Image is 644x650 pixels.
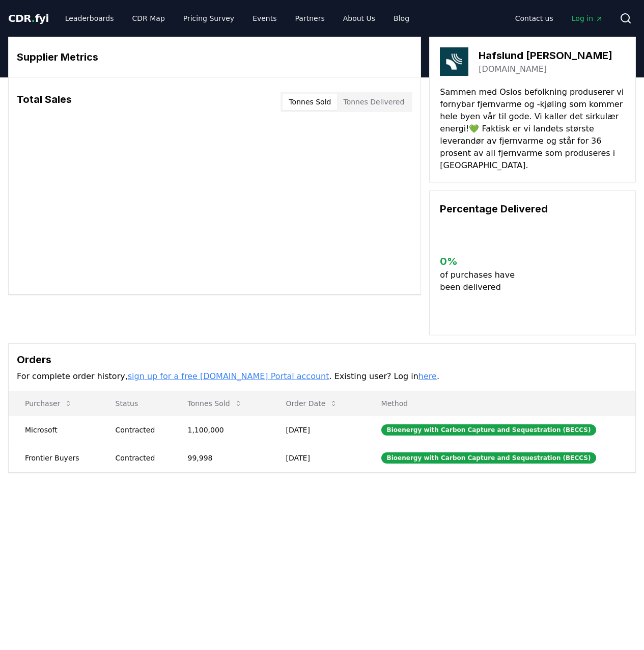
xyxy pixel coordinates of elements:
button: Tonnes Delivered [337,94,410,110]
td: Microsoft [9,416,99,444]
div: Contracted [116,425,163,435]
a: Leaderboards [57,9,122,28]
p: of purchases have been delivered [440,269,519,293]
a: sign up for a free [DOMAIN_NAME] Portal account [128,371,329,381]
a: here [418,371,437,381]
a: Events [244,9,285,28]
a: [DOMAIN_NAME] [479,63,547,75]
button: Tonnes Sold [283,94,337,110]
h3: Orders [17,352,627,367]
td: 1,100,000 [171,416,269,444]
a: CDR.fyi [8,11,49,25]
span: CDR fyi [8,12,49,24]
a: Blog [385,9,417,28]
h3: Hafslund [PERSON_NAME] [479,48,612,63]
td: 99,998 [171,444,269,472]
td: Frontier Buyers [9,444,99,472]
p: Sammen med Oslos befolkning produserer vi fornybar fjernvarme og -kjøling som kommer hele byen vå... [440,86,625,172]
button: Purchaser [17,393,80,414]
h3: 0 % [440,254,519,269]
p: Method [373,398,627,409]
a: Partners [287,9,333,28]
span: . [32,12,35,24]
p: Status [107,398,163,409]
span: Log in [572,13,603,23]
h3: Total Sales [17,92,72,112]
button: Order Date [278,393,346,414]
nav: Main [507,9,611,28]
div: Contracted [116,453,163,463]
img: Hafslund Celsio-logo [440,47,468,76]
a: Log in [564,9,611,28]
div: Bioenergy with Carbon Capture and Sequestration (BECCS) [381,452,597,464]
td: [DATE] [270,444,365,472]
a: Pricing Survey [175,9,242,28]
div: Bioenergy with Carbon Capture and Sequestration (BECCS) [381,424,597,436]
a: Contact us [507,9,562,28]
h3: Percentage Delivered [440,201,625,216]
a: CDR Map [124,9,173,28]
a: About Us [335,9,383,28]
nav: Main [57,9,417,28]
td: [DATE] [270,416,365,444]
p: For complete order history, . Existing user? Log in . [17,370,627,383]
button: Tonnes Sold [179,393,250,414]
h3: Supplier Metrics [17,49,412,65]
